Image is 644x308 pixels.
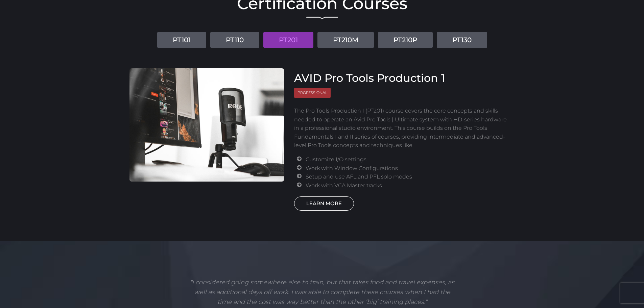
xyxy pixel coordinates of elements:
[157,32,206,48] a: PT101
[187,278,457,307] p: "I considered going somewhere else to train, but that takes food and travel expenses, as well as ...
[294,72,510,85] h3: AVID Pro Tools Production 1
[210,32,259,48] a: PT110
[378,32,433,48] a: PT210P
[294,196,354,211] a: LEARN MORE
[129,68,284,182] img: AVID Pro Tools Production 1 Course
[437,32,487,48] a: PT130
[306,172,509,181] li: Setup and use AFL and PFL solo modes
[306,17,338,19] img: decorative line
[306,155,509,164] li: Customize I/O settings
[306,164,509,173] li: Work with Window Configurations
[306,181,509,190] li: Work with VCA Master tracks
[263,32,313,48] a: PT201
[317,32,374,48] a: PT210M
[294,88,331,98] span: Professional
[294,106,510,150] p: The Pro Tools Production I (PT201) course covers the core concepts and skills needed to operate a...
